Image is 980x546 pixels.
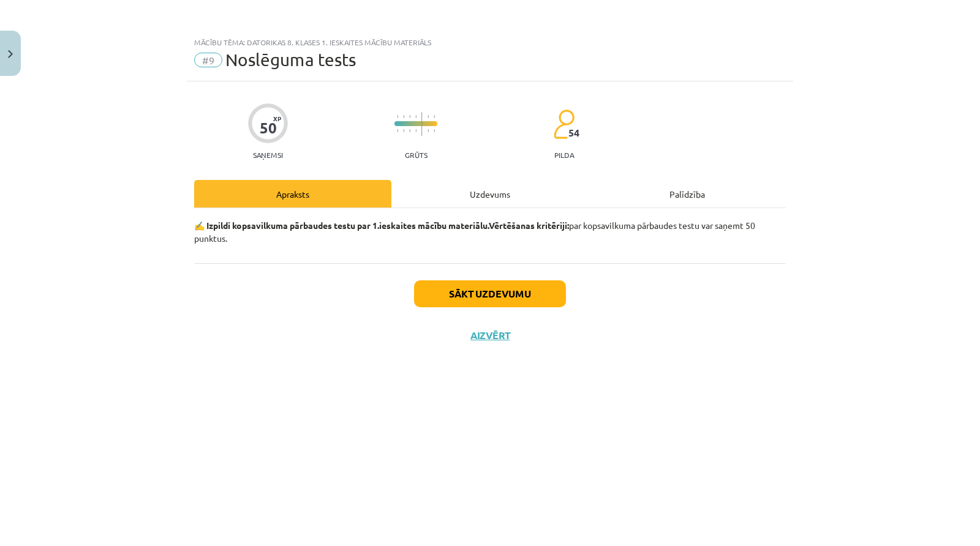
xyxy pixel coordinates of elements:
[467,329,513,342] button: Aizvērt
[403,129,404,132] img: icon-short-line-57e1e144782c952c97e751825c79c345078a6d821885a25fce030b3d8c18986b.svg
[194,219,786,245] p: par kopsavilkuma pārbaudes testu var saņemt 50 punktus.
[415,129,417,132] img: icon-short-line-57e1e144782c952c97e751825c79c345078a6d821885a25fce030b3d8c18986b.svg
[434,115,435,118] img: icon-short-line-57e1e144782c952c97e751825c79c345078a6d821885a25fce030b3d8c18986b.svg
[421,112,423,136] img: icon-long-line-d9ea69661e0d244f92f715978eff75569469978d946b2353a9bb055b3ed8787d.svg
[414,280,566,307] button: Sākt uzdevumu
[428,129,429,132] img: icon-short-line-57e1e144782c952c97e751825c79c345078a6d821885a25fce030b3d8c18986b.svg
[273,115,281,122] span: XP
[415,115,417,118] img: icon-short-line-57e1e144782c952c97e751825c79c345078a6d821885a25fce030b3d8c18986b.svg
[260,119,277,136] div: 50
[391,180,589,208] div: Uzdevums
[589,180,786,208] div: Palīdzība
[409,115,410,118] img: icon-short-line-57e1e144782c952c97e751825c79c345078a6d821885a25fce030b3d8c18986b.svg
[434,129,435,132] img: icon-short-line-57e1e144782c952c97e751825c79c345078a6d821885a25fce030b3d8c18986b.svg
[8,50,13,58] img: icon-close-lesson-0947bae3869378f0d4975bcd49f059093ad1ed9edebbc8119c70593378902aed.svg
[568,127,579,138] span: 54
[409,129,410,132] img: icon-short-line-57e1e144782c952c97e751825c79c345078a6d821885a25fce030b3d8c18986b.svg
[248,151,288,159] p: Saņemsi
[397,115,398,118] img: icon-short-line-57e1e144782c952c97e751825c79c345078a6d821885a25fce030b3d8c18986b.svg
[194,53,222,67] span: #9
[194,180,391,208] div: Apraksts
[225,50,356,70] span: Noslēguma tests
[489,220,569,231] strong: Vērtēšanas kritēriji:
[554,151,574,159] p: pilda
[553,109,575,140] img: students-c634bb4e5e11cddfef0936a35e636f08e4e9abd3cc4e673bd6f9a4125e45ecb1.svg
[194,220,489,231] b: ✍️ Izpildi kopsavilkuma pārbaudes testu par 1.ieskaites mācību materiālu.
[403,115,404,118] img: icon-short-line-57e1e144782c952c97e751825c79c345078a6d821885a25fce030b3d8c18986b.svg
[405,151,428,159] p: Grūts
[428,115,429,118] img: icon-short-line-57e1e144782c952c97e751825c79c345078a6d821885a25fce030b3d8c18986b.svg
[397,129,398,132] img: icon-short-line-57e1e144782c952c97e751825c79c345078a6d821885a25fce030b3d8c18986b.svg
[194,38,786,47] div: Mācību tēma: Datorikas 8. klases 1. ieskaites mācību materiāls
